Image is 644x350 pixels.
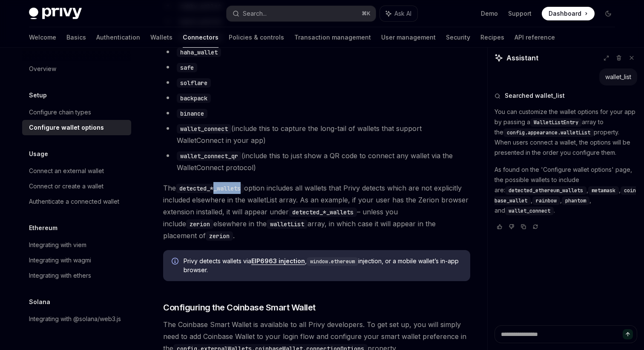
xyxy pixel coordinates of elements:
h5: Solana [29,297,50,307]
p: As found on the 'Configure wallet options' page, the possible wallets to include are: , , , , , a... [494,165,637,216]
h5: Setup [29,90,47,100]
h5: Usage [29,149,48,159]
div: Integrating with @solana/web3.js [29,314,121,324]
a: Integrating with viem [22,237,131,253]
div: Overview [29,64,56,74]
a: Basics [66,27,86,48]
code: haha_wallet [177,48,221,57]
span: ⌘ K [362,10,371,17]
a: Integrating with ethers [22,268,131,283]
code: detected_*_wallets [176,184,244,193]
a: Configure wallet options [22,120,131,135]
a: Configure chain types [22,105,131,120]
div: Connect an external wallet [29,166,104,176]
button: Ask AI [380,6,417,21]
code: window.ethereum [307,257,358,266]
li: (include this to capture the long-tail of wallets that support WalletConnect in your app) [163,122,470,146]
code: solflare [177,78,211,88]
code: binance [177,109,207,118]
span: coinbase_wallet [494,187,636,204]
div: Configure chain types [29,107,91,117]
code: zerion [186,219,213,229]
span: Dashboard [549,9,581,18]
div: Configure wallet options [29,122,104,133]
code: backpack [177,94,211,103]
a: Security [446,27,470,48]
a: Dashboard [542,7,595,20]
a: Recipes [480,27,504,48]
span: Assistant [506,53,538,63]
a: User management [381,27,436,48]
a: Integrating with @solana/web3.js [22,311,131,327]
a: Integrating with wagmi [22,253,131,268]
div: Connect or create a wallet [29,181,103,191]
a: Connectors [183,27,218,48]
div: Authenticate a connected wallet [29,196,119,207]
code: safe [177,63,197,72]
button: Search...⌘K [227,6,376,21]
h5: Ethereum [29,223,57,233]
img: dark logo [29,8,82,20]
a: Welcome [29,27,56,48]
a: Authenticate a connected wallet [22,194,131,209]
a: Connect or create a wallet [22,179,131,194]
span: phantom [565,197,586,204]
span: config.appearance.walletList [507,129,590,136]
p: You can customize the wallet options for your app by passing a array to the property. When users ... [494,107,637,158]
button: Searched wallet_list [494,91,637,100]
code: detected_*_wallets [289,208,357,217]
span: detected_ethereum_wallets [509,187,583,194]
span: wallet_connect [509,208,550,214]
a: Authentication [96,27,140,48]
a: Wallets [150,27,172,48]
span: metamask [592,187,615,194]
code: zerion [206,231,233,241]
span: Searched wallet_list [505,91,565,100]
div: wallet_list [605,73,631,81]
code: wallet_connect [177,124,231,134]
span: Privy detects wallets via , injection, or a mobile wallet’s in-app browser. [184,257,462,274]
span: Ask AI [394,9,411,18]
a: Transaction management [294,27,371,48]
button: Send message [623,329,633,339]
span: Configuring the Coinbase Smart Wallet [163,302,316,313]
a: Policies & controls [229,27,284,48]
span: rainbow [536,197,557,204]
span: The option includes all wallets that Privy detects which are not explicitly included elsewhere in... [163,182,470,242]
code: wallet_connect_qr [177,151,241,161]
code: walletList [267,219,308,229]
div: Integrating with ethers [29,270,91,281]
li: (include this to just show a QR code to connect any wallet via the WalletConnect protocol) [163,150,470,174]
a: Support [508,9,532,18]
svg: Info [172,258,180,266]
a: EIP6963 injection [251,257,305,265]
a: Demo [481,9,498,18]
div: Integrating with wagmi [29,255,91,265]
a: API reference [515,27,555,48]
span: WalletListEntry [534,119,578,126]
button: Toggle dark mode [601,7,615,20]
div: Integrating with viem [29,240,86,250]
a: Overview [22,61,131,77]
div: Search... [243,9,267,19]
a: Connect an external wallet [22,163,131,179]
